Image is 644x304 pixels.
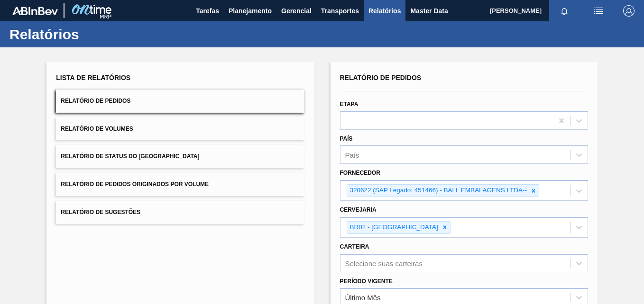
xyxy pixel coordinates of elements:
span: Relatórios [368,5,401,17]
button: Relatório de Status do [GEOGRAPHIC_DATA] [56,145,304,168]
button: Relatório de Sugestões [56,201,304,224]
div: 320622 (SAP Legado: 451466) - BALL EMBALAGENS LTDA-- [347,185,528,197]
div: Último Mês [345,294,381,302]
button: Relatório de Volumes [56,117,304,141]
span: Transportes [321,5,359,17]
div: País [345,151,359,159]
button: Relatório de Pedidos Originados por Volume [56,173,304,196]
span: Relatório de Volumes [61,125,133,132]
div: Selecione suas carteiras [345,259,423,267]
label: Cervejaria [340,206,377,213]
label: Carteira [340,243,369,250]
span: Lista de Relatórios [56,74,130,81]
div: BR02 - [GEOGRAPHIC_DATA] [347,222,440,233]
span: Relatório de Pedidos [340,74,422,81]
span: Relatório de Sugestões [61,209,140,215]
label: Etapa [340,101,359,107]
label: País [340,135,353,142]
label: Fornecedor [340,170,380,176]
button: Notificações [549,4,580,18]
span: Master Data [410,5,448,17]
img: Logout [623,5,635,17]
span: Tarefas [196,5,219,17]
img: TNhmsLtSVTkK8tSr43FrP2fwEKptu5GPRR3wAAAABJRU5ErkJggg== [12,7,58,15]
button: Relatório de Pedidos [56,89,304,113]
span: Relatório de Pedidos Originados por Volume [61,181,209,188]
span: Relatório de Pedidos [61,98,130,104]
label: Período Vigente [340,278,393,285]
span: Gerencial [281,5,312,17]
h1: Relatórios [9,29,178,40]
img: userActions [593,5,604,17]
span: Relatório de Status do [GEOGRAPHIC_DATA] [61,153,199,160]
span: Planejamento [229,5,272,17]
